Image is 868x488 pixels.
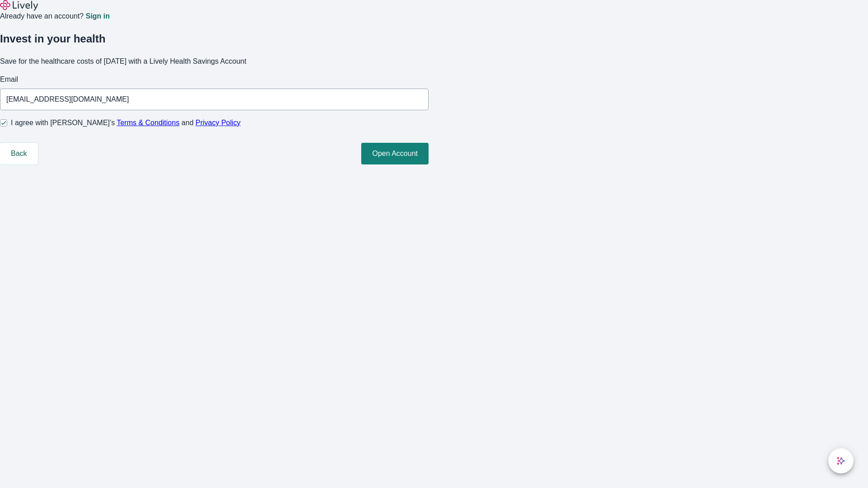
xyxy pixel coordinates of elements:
svg: Lively AI Assistant [836,456,845,465]
a: Terms & Conditions [117,119,179,127]
span: I agree with [PERSON_NAME]’s and [11,117,241,128]
button: Open Account [361,143,429,164]
a: Privacy Policy [196,119,241,127]
button: chat [828,448,854,474]
a: Sign in [85,13,109,20]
